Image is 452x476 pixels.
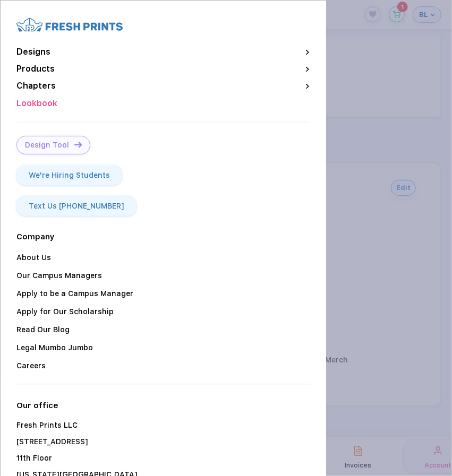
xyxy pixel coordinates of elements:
[74,142,82,148] img: icon
[16,64,55,74] div: Products
[16,77,310,94] div: Chapters
[16,196,137,216] a: Text Us [PHONE_NUMBER]
[16,44,310,60] div: Designs
[16,437,310,446] div: [STREET_ADDRESS]
[16,401,310,410] div: Our office
[29,170,110,180] div: We're Hiring Students
[16,454,310,462] div: 11th Floor
[16,99,310,108] a: Lookbook
[25,141,69,150] span: Design Tool
[16,325,70,334] a: Read Our Blog
[16,361,46,370] a: Careers
[16,307,114,316] a: Apply for Our Scholarship
[16,165,122,185] a: We're Hiring Students
[16,16,123,33] img: logo
[16,47,50,57] div: Designs
[16,271,102,280] a: Our Campus Managers
[16,81,56,91] div: Chapters
[16,136,90,154] button: Design Toolicon
[16,232,310,241] div: Company
[16,60,310,77] div: Products
[16,343,93,352] a: Legal Mumbo Jumbo
[16,253,51,262] a: About Us
[16,289,133,298] a: Apply to be a Campus Manager
[29,201,124,211] div: Text Us [PHONE_NUMBER]
[16,421,310,429] div: Fresh Prints LLC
